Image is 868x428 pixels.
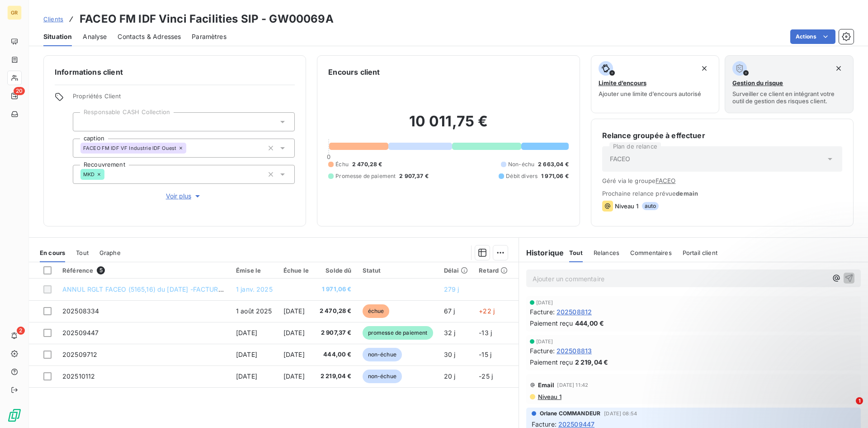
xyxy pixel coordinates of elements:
[604,411,637,416] span: [DATE] 08:54
[335,160,349,168] span: Échu
[43,32,72,41] span: Situation
[283,267,309,274] div: Échue le
[14,87,25,95] span: 20
[62,329,99,337] span: 202509447
[73,92,295,105] span: Propriétés Client
[444,351,456,358] span: 30 j
[320,307,352,316] span: 2 470,28 €
[328,112,568,139] h2: 10 011,75 €
[444,372,456,380] span: 20 j
[540,409,601,418] span: Orlane COMMANDEUR
[630,249,672,256] span: Commentaires
[732,79,783,87] span: Gestion du risque
[399,172,429,180] span: 2 907,37 €
[97,266,105,274] span: 5
[444,307,455,315] span: 67 j
[40,249,65,256] span: En cours
[541,172,569,180] span: 1 971,06 €
[352,160,382,168] span: 2 470,28 €
[320,285,352,294] span: 1 971,06 €
[236,329,257,337] span: [DATE]
[444,285,459,293] span: 279 j
[363,348,402,361] span: non-échue
[62,266,225,274] div: Référence
[557,307,592,317] span: 202508812
[62,351,97,358] span: 202509712
[327,153,330,160] span: 0
[837,397,859,419] iframe: Intercom live chat
[676,190,698,197] span: demain
[363,326,433,340] span: promesse de paiement
[557,382,588,388] span: [DATE] 11:42
[591,55,720,113] button: Limite d’encoursAjouter une limite d’encours autorisé
[236,372,257,380] span: [DATE]
[538,160,569,168] span: 2 663,04 €
[602,130,842,141] h6: Relance groupée à effectuer
[335,172,396,180] span: Promesse de paiement
[530,318,573,328] span: Paiement reçu
[479,307,495,315] span: +22 j
[683,249,717,256] span: Portail client
[328,67,380,77] h6: Encours client
[569,249,583,256] span: Tout
[538,381,555,389] span: Email
[320,267,352,274] div: Solde dû
[479,267,508,274] div: Retard
[283,329,305,337] span: [DATE]
[62,372,95,380] span: 202510112
[479,329,492,337] span: -13 j
[17,327,25,335] span: 2
[236,267,273,274] div: Émise le
[62,307,99,315] span: 202508334
[530,307,555,317] span: Facture :
[536,300,553,305] span: [DATE]
[363,304,390,318] span: échue
[479,372,493,380] span: -25 j
[536,339,553,344] span: [DATE]
[80,118,88,126] input: Ajouter une valeur
[444,267,468,274] div: Délai
[283,351,305,358] span: [DATE]
[192,32,226,41] span: Paramètres
[166,192,202,201] span: Voir plus
[615,202,638,210] span: Niveau 1
[363,370,402,383] span: non-échue
[790,29,835,44] button: Actions
[83,145,176,151] span: FACEO FM IDF VF Industrie IDF Ouest
[83,32,107,41] span: Analyse
[599,79,646,87] span: Limite d’encours
[444,329,456,337] span: 32 j
[236,285,273,293] span: 1 janv. 2025
[43,15,63,23] span: Clients
[73,191,295,201] button: Voir plus
[43,14,63,24] a: Clients
[7,408,22,423] img: Logo LeanPay
[7,5,22,20] div: GR
[602,177,842,184] span: Géré via le groupe
[479,351,491,358] span: -15 j
[506,172,538,180] span: Débit divers
[104,170,112,178] input: Ajouter une valeur
[283,372,305,380] span: [DATE]
[62,285,259,293] span: ANNUL RGLT FACEO (5165,16) du [DATE] -FACTURE 202139393
[363,267,433,274] div: Statut
[557,346,592,356] span: 202508813
[530,357,573,367] span: Paiement reçu
[236,351,257,358] span: [DATE]
[519,247,564,258] h6: Historique
[80,11,334,27] h3: FACEO FM IDF Vinci Facilities SIP - GW00069A
[99,249,121,256] span: Graphe
[76,249,89,256] span: Tout
[602,190,842,197] span: Prochaine relance prévue
[118,32,181,41] span: Contacts & Adresses
[537,393,561,400] span: Niveau 1
[186,144,193,152] input: Ajouter une valeur
[856,397,863,404] span: 1
[320,372,352,381] span: 2 219,04 €
[320,350,352,359] span: 444,00 €
[55,67,295,77] h6: Informations client
[687,340,868,404] iframe: Intercom notifications message
[599,90,701,97] span: Ajouter une limite d’encours autorisé
[283,307,305,315] span: [DATE]
[610,154,631,164] span: FACEO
